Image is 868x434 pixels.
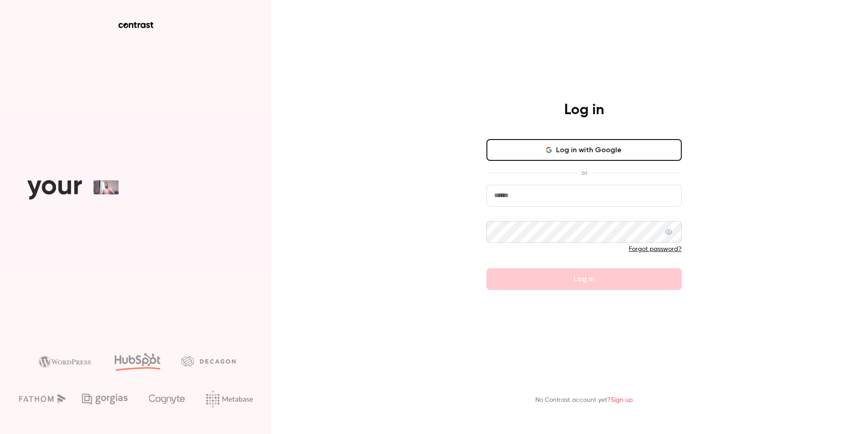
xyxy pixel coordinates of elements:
[486,139,682,161] button: Log in with Google
[577,168,592,178] span: or
[629,246,682,252] a: Forgot password?
[535,395,633,405] p: No Contrast account yet?
[564,101,604,119] h4: Log in
[611,397,633,403] a: Sign up
[181,356,236,366] img: decagon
